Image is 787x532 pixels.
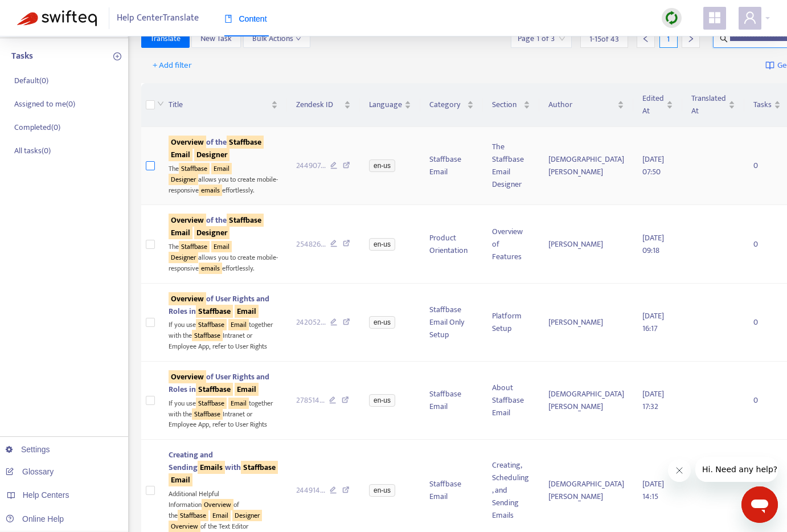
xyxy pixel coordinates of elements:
sqkw: Staffbase [196,383,233,396]
sqkw: Staffbase [241,461,278,474]
span: en-us [369,484,395,497]
th: Zendesk ID [287,83,360,127]
span: Creating and Sending with [169,448,278,486]
span: Translate [150,32,181,45]
sqkw: Overview [169,521,200,532]
sqkw: Email [169,148,192,161]
span: [DATE] 17:32 [642,387,664,413]
sqkw: Staffbase [196,319,227,330]
td: [DEMOGRAPHIC_DATA][PERSON_NAME] [539,127,633,205]
iframe: Nachricht schließen [668,459,691,482]
td: [PERSON_NAME] [539,284,633,362]
sqkw: Staffbase [227,214,264,227]
td: Overview of Features [483,205,539,283]
td: Staffbase Email Only Setup [420,284,483,362]
sqkw: Designer [194,226,229,239]
sqkw: Email [211,241,232,252]
p: All tasks ( 0 ) [14,145,51,157]
sqkw: Overview [169,136,206,149]
span: of the [169,136,264,161]
sqkw: Staffbase [196,305,233,318]
span: [DATE] 09:18 [642,231,664,257]
iframe: Schaltfläche zum Öffnen des Messaging-Fensters [741,486,778,523]
span: Help Center Translate [117,7,199,29]
sqkw: emails [199,263,222,274]
img: image-link [765,61,774,70]
td: [PERSON_NAME] [539,205,633,283]
sqkw: Overview [202,499,233,510]
span: en-us [369,394,395,407]
span: Title [169,99,269,111]
sqkw: Staffbase [179,241,210,252]
span: 244914 ... [296,484,325,497]
th: Title [159,83,287,127]
sqkw: Email [228,398,249,409]
sqkw: Email [210,510,231,521]
span: 254826 ... [296,238,326,251]
button: New Task [191,30,241,48]
sqkw: Staffbase [192,330,223,341]
img: sync.dc5367851b00ba804db3.png [665,11,679,25]
span: en-us [369,316,395,329]
span: appstore [708,11,722,24]
div: The allows you to create mobile-responsive effortlessly. [169,161,278,195]
sqkw: Email [235,305,259,318]
span: book [224,15,232,23]
a: Online Help [6,514,64,523]
span: plus-circle [113,52,121,60]
span: en-us [369,238,395,251]
span: Zendesk ID [296,99,342,111]
span: Section [492,99,521,111]
sqkw: Designer [232,510,262,521]
span: of User Rights and Roles in [169,370,269,396]
sqkw: Staffbase [227,136,264,149]
sqkw: Designer [194,148,229,161]
span: 242052 ... [296,316,326,329]
sqkw: Email [169,226,192,239]
span: Translated At [691,92,726,117]
sqkw: Overview [169,214,206,227]
th: Category [420,83,483,127]
span: down [296,36,301,42]
span: Category [429,99,465,111]
span: down [157,100,164,107]
td: The Staffbase Email Designer [483,127,539,205]
span: search [720,35,728,43]
span: of User Rights and Roles in [169,292,269,318]
td: About Staffbase Email [483,362,539,440]
div: Additional Helpful Information of the of the Text Editor [169,486,278,531]
iframe: Nachricht vom Unternehmen [695,457,778,482]
th: Section [483,83,539,127]
td: Staffbase Email [420,362,483,440]
p: Tasks [11,50,33,63]
td: Product Orientation [420,205,483,283]
div: 1 [659,30,678,48]
img: Swifteq [17,10,97,26]
sqkw: Email [211,163,232,174]
th: Edited At [633,83,682,127]
sqkw: Emails [198,461,225,474]
div: If you use together with the Intranet or Employee App, refer to User Rights [169,318,278,352]
span: [DATE] 14:15 [642,477,664,503]
th: Translated At [682,83,744,127]
span: + Add filter [153,59,192,72]
span: of the [169,214,264,239]
button: Translate [141,30,190,48]
sqkw: emails [199,185,222,196]
span: Help Centers [23,490,69,500]
sqkw: Email [235,383,259,396]
p: Completed ( 0 ) [14,121,60,133]
sqkw: Staffbase [179,163,210,174]
div: The allows you to create mobile-responsive effortlessly. [169,239,278,273]
td: Platform Setup [483,284,539,362]
button: + Add filter [144,56,200,75]
span: [DATE] 16:17 [642,309,664,335]
span: 244907 ... [296,159,326,172]
td: Staffbase Email [420,127,483,205]
span: New Task [200,32,232,45]
p: Default ( 0 ) [14,75,48,87]
sqkw: Overview [169,370,206,383]
span: user [743,11,757,24]
span: Tasks [753,99,772,111]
